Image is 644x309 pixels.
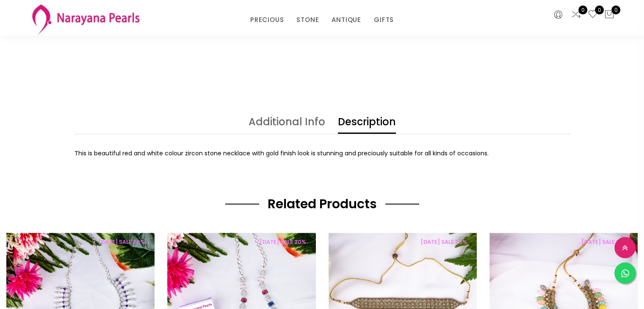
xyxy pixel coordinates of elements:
a: Description [338,117,396,134]
div: This is beautiful red and white colour zircon stone necklace with gold finish look is stunning an... [75,148,570,158]
span: [DATE] SALE 20% [255,238,311,246]
a: 0 [571,9,581,20]
span: 0 [578,6,587,14]
span: 0 [595,6,604,14]
span: 0 [611,6,620,14]
a: ANTIQUE [332,14,361,26]
a: GIFTS [374,14,394,26]
a: 0 [588,9,598,20]
h2: Related Products [268,196,377,212]
span: [DATE] SALE 20% [577,238,633,246]
button: 0 [604,9,614,20]
span: [DATE] SALE 20% [416,238,472,246]
span: [DATE] SALE 20% [94,238,149,246]
a: STONE [296,14,319,26]
a: PRECIOUS [250,14,284,26]
a: Additional Info [249,117,325,134]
